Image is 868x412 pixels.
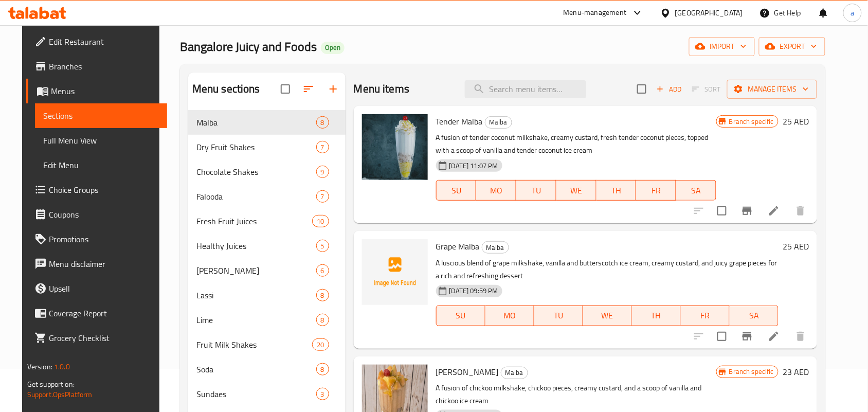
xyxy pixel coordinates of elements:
[43,159,159,171] span: Edit Menu
[534,306,583,326] button: TU
[587,308,628,323] span: WE
[485,116,512,129] div: Malba
[851,7,854,19] span: a
[436,257,779,282] p: A luscious blend of grape milkshake, vanilla and butterscotch ice cream, creamy custard, and juic...
[43,134,159,147] span: Full Menu View
[26,177,167,202] a: Choice Groups
[445,161,502,171] span: [DATE] 11:07 PM
[735,199,759,223] button: Branch-specific-item
[501,367,528,379] div: Malba
[196,190,316,203] span: Falooda
[788,199,813,223] button: delete
[640,183,672,198] span: FR
[316,240,329,252] div: items
[196,215,313,227] span: Fresh Fruit Juices
[196,166,316,178] span: Chocolate Shakes
[196,289,316,301] span: Lassi
[316,116,329,129] div: items
[26,326,167,350] a: Grocery Checklist
[783,114,809,129] h6: 25 AED
[316,314,329,326] div: items
[26,79,167,103] a: Menus
[196,264,316,277] div: Kulukki Sarbath
[313,340,328,350] span: 20
[26,252,167,276] a: Menu disclaimer
[49,60,159,73] span: Branches
[482,242,509,254] span: Malba
[436,131,716,157] p: A fusion of tender coconut milkshake, creamy custard, fresh tender coconut pieces, topped with a ...
[26,227,167,252] a: Promotions
[685,308,726,323] span: FR
[316,289,329,301] div: items
[675,7,743,19] div: [GEOGRAPHIC_DATA]
[188,357,346,382] div: Soda8
[783,239,809,254] h6: 25 AED
[538,308,579,323] span: TU
[725,117,778,127] span: Branch specific
[631,78,653,100] span: Select section
[49,184,159,196] span: Choice Groups
[188,382,346,406] div: Sundaes3
[480,183,512,198] span: MO
[188,209,346,234] div: Fresh Fruit Juices10
[482,241,509,254] div: Malba
[317,389,329,399] span: 3
[54,360,70,373] span: 1.0.0
[596,180,637,201] button: TH
[316,190,329,203] div: items
[180,35,317,58] span: Bangalore Juicy and Foods
[316,166,329,178] div: items
[317,315,329,325] span: 8
[312,215,329,227] div: items
[26,54,167,79] a: Branches
[317,241,329,251] span: 5
[27,388,93,401] a: Support.OpsPlatform
[681,306,730,326] button: FR
[317,365,329,374] span: 8
[188,332,346,357] div: Fruit Milk Shakes20
[317,266,329,276] span: 6
[26,29,167,54] a: Edit Restaurant
[316,141,329,153] div: items
[49,307,159,319] span: Coverage Report
[441,308,481,323] span: SU
[783,365,809,379] h6: 23 AED
[655,83,683,95] span: Add
[501,367,528,379] span: Malba
[354,81,410,97] h2: Menu items
[516,180,556,201] button: TU
[560,183,592,198] span: WE
[317,192,329,202] span: 7
[362,239,428,305] img: Grape Malba
[653,81,685,97] button: Add
[788,324,813,349] button: delete
[441,183,473,198] span: SU
[196,363,316,375] span: Soda
[196,116,316,129] div: Malba
[35,128,167,153] a: Full Menu View
[689,37,755,56] button: import
[735,83,809,96] span: Manage items
[188,184,346,209] div: Falooda7
[727,80,817,99] button: Manage items
[485,116,512,128] span: Malba
[317,291,329,300] span: 8
[196,338,313,351] div: Fruit Milk Shakes
[556,180,596,201] button: WE
[49,258,159,270] span: Menu disclaimer
[196,388,316,400] div: Sundaes
[436,382,716,407] p: A fusion of chickoo milkshake, chickoo pieces, creamy custard, and a scoop of vanilla and chickoo...
[725,367,778,377] span: Branch specific
[436,180,477,201] button: SU
[636,308,677,323] span: TH
[636,180,676,201] button: FR
[49,282,159,295] span: Upsell
[601,183,632,198] span: TH
[676,180,716,201] button: SA
[735,324,759,349] button: Branch-specific-item
[188,308,346,332] div: Lime8
[49,233,159,245] span: Promotions
[35,103,167,128] a: Sections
